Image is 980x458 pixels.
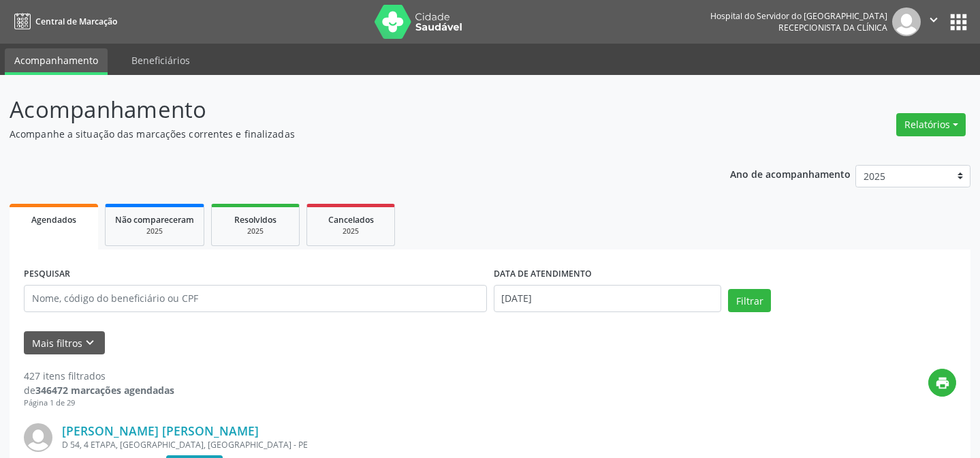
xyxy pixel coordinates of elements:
[24,264,70,285] label: PESQUISAR
[24,383,174,397] div: de
[24,285,487,312] input: Nome, código do beneficiário ou CPF
[115,214,194,226] span: Não compareceram
[710,10,887,22] div: Hospital do Servidor do [GEOGRAPHIC_DATA]
[730,165,851,182] p: Ano de acompanhamento
[122,48,200,72] a: Beneficiários
[31,214,76,226] span: Agendados
[947,10,970,34] button: apps
[10,127,682,141] p: Acompanhe a situação das marcações correntes e finalizadas
[82,335,97,350] i: keyboard_arrow_down
[24,369,174,383] div: 427 itens filtrados
[35,384,174,397] strong: 346472 marcações agendadas
[62,439,752,451] div: D 54, 4 ETAPA, [GEOGRAPHIC_DATA], [GEOGRAPHIC_DATA] - PE
[35,16,117,27] span: Central de Marcação
[328,214,374,226] span: Cancelados
[221,226,289,236] div: 2025
[926,12,941,27] i: 
[10,93,682,127] p: Acompanhamento
[728,289,771,312] button: Filtrar
[892,7,921,36] img: img
[10,10,117,33] a: Central de Marcação
[935,376,950,391] i: print
[5,48,108,75] a: Acompanhamento
[778,22,887,33] span: Recepcionista da clínica
[494,264,592,285] label: DATA DE ATENDIMENTO
[115,226,194,236] div: 2025
[317,226,385,236] div: 2025
[234,214,276,226] span: Resolvidos
[494,285,722,312] input: Selecione um intervalo
[928,369,956,397] button: print
[896,113,966,136] button: Relatórios
[24,397,174,409] div: Página 1 de 29
[24,331,105,355] button: Mais filtroskeyboard_arrow_down
[62,423,259,438] a: [PERSON_NAME] [PERSON_NAME]
[24,423,52,452] img: img
[921,7,947,36] button: 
